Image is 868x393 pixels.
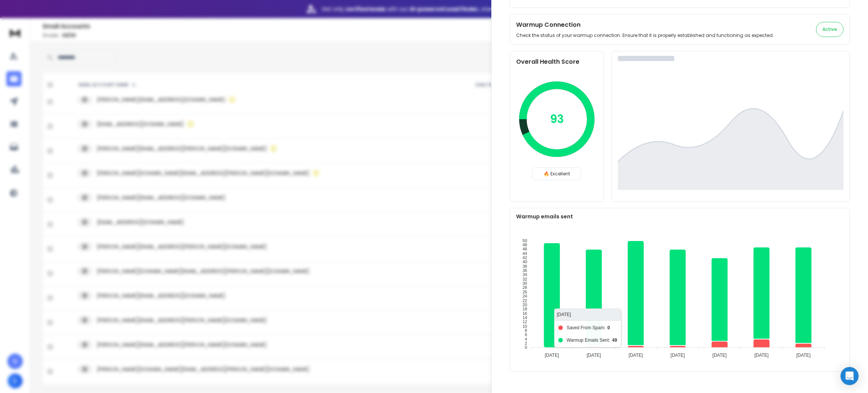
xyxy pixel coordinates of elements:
tspan: 40 [523,259,527,264]
tspan: 24 [523,294,527,298]
tspan: 30 [523,281,527,286]
tspan: 20 [523,302,527,307]
tspan: [DATE] [796,353,811,358]
tspan: 42 [523,255,527,260]
p: Warmup emails sent [516,213,844,220]
tspan: 28 [523,285,527,290]
tspan: [DATE] [629,353,643,358]
tspan: 16 [523,311,527,316]
tspan: [DATE] [545,353,559,358]
tspan: [DATE] [754,353,769,358]
tspan: 50 [523,238,527,243]
div: Open Intercom Messenger [840,367,859,385]
tspan: [DATE] [712,353,727,358]
tspan: 4 [525,337,527,341]
tspan: [DATE] [671,353,685,358]
tspan: 46 [523,247,527,251]
button: Active [816,22,844,37]
div: 🔥 Excellent [532,167,581,180]
h2: Warmup Connection [516,20,774,29]
tspan: 44 [523,251,527,256]
tspan: 14 [523,315,527,320]
tspan: 34 [523,272,527,277]
tspan: 32 [523,277,527,281]
tspan: 8 [525,328,527,333]
tspan: 36 [523,268,527,273]
tspan: 22 [523,298,527,303]
h2: Overall Health Score [516,57,598,66]
tspan: [DATE] [587,353,601,358]
tspan: 12 [523,319,527,324]
tspan: 6 [525,332,527,337]
p: Check the status of your warmup connection. Ensure that it is properly established and functionin... [516,32,774,38]
tspan: 38 [523,264,527,269]
tspan: 26 [523,290,527,294]
tspan: 0 [525,345,527,350]
tspan: 18 [523,307,527,311]
p: 93 [550,112,564,126]
tspan: 10 [523,324,527,329]
tspan: 48 [523,243,527,247]
tspan: 2 [525,341,527,345]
